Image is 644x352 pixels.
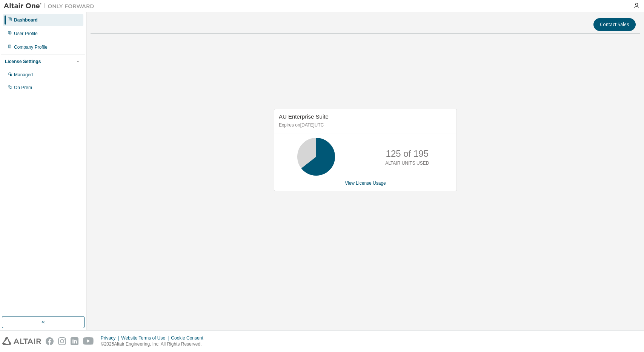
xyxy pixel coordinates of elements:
div: Privacy [101,335,121,341]
img: instagram.svg [58,337,66,345]
div: Dashboard [14,17,38,23]
img: Altair One [4,2,98,10]
div: Managed [14,72,33,78]
div: Company Profile [14,44,48,50]
p: Expires on [DATE] UTC [279,122,450,128]
a: View License Usage [345,181,386,186]
div: On Prem [14,85,32,91]
p: ALTAIR UNITS USED [385,160,429,167]
img: altair_logo.svg [2,337,41,345]
img: youtube.svg [83,337,94,345]
div: Cookie Consent [171,335,207,341]
p: 125 of 195 [386,147,429,160]
button: Contact Sales [593,18,636,31]
div: License Settings [5,59,41,65]
div: Website Terms of Use [121,335,171,341]
img: linkedin.svg [71,337,78,345]
p: © 2025 Altair Engineering, Inc. All Rights Reserved. [101,341,208,347]
img: facebook.svg [46,337,54,345]
div: User Profile [14,31,38,37]
span: AU Enterprise Suite [279,113,329,120]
